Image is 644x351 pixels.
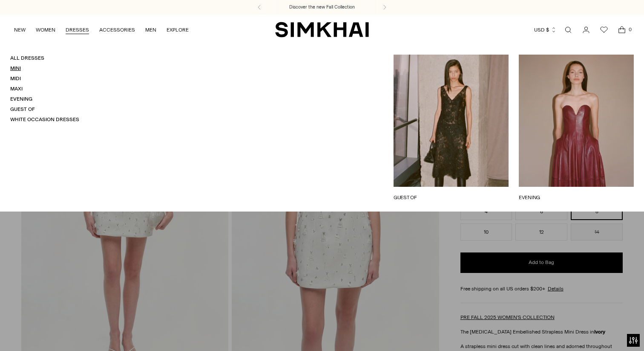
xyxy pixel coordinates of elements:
a: ACCESSORIES [99,20,135,39]
a: SIMKHAI [275,21,369,38]
a: MEN [145,20,156,39]
a: Go to the account page [578,21,595,38]
iframe: Sign Up via Text for Offers [7,319,86,344]
a: EXPLORE [167,20,189,39]
a: DRESSES [66,20,89,39]
a: WOMEN [36,20,55,39]
button: USD $ [534,20,557,39]
a: Open search modal [560,21,577,38]
a: Open cart modal [613,21,630,38]
a: Discover the new Fall Collection [289,4,355,11]
a: NEW [14,20,26,39]
span: 0 [626,26,634,33]
a: Wishlist [595,21,612,38]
